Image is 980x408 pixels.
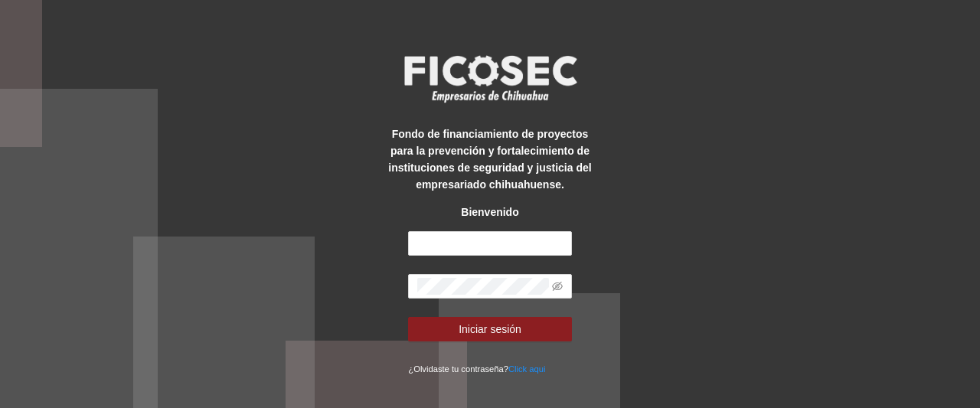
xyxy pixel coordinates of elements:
span: eye-invisible [552,281,563,292]
span: Iniciar sesión [459,321,521,338]
small: ¿Olvidaste tu contraseña? [408,364,545,374]
button: Iniciar sesión [408,317,571,341]
a: Click aqui [508,364,546,374]
strong: Fondo de financiamiento de proyectos para la prevención y fortalecimiento de instituciones de seg... [388,128,591,191]
strong: Bienvenido [461,206,518,218]
img: logo [394,51,586,107]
